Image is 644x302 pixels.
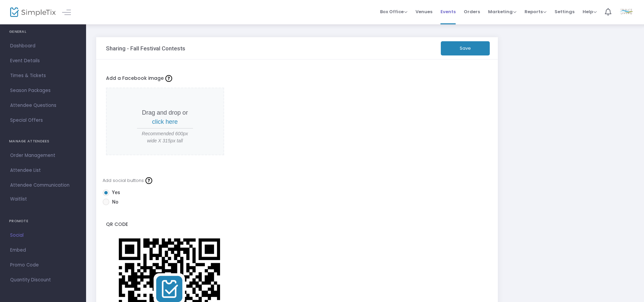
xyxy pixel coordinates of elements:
[380,8,407,15] span: Box Office
[10,86,76,95] span: Season Packages
[10,231,76,240] span: Social
[152,118,178,125] span: click here
[109,189,120,196] span: Yes
[165,75,172,82] img: question-mark
[103,176,237,186] div: Add social buttons
[488,8,516,15] span: Marketing
[555,3,574,20] span: Settings
[9,214,77,228] h4: PROMOTE
[106,45,185,52] h3: Sharing - Fall Festival Contests
[10,151,76,160] span: Order Management
[145,177,152,184] img: question-mark
[106,75,174,82] span: Add a Facebook image
[464,3,480,20] span: Orders
[103,218,237,232] label: QR Code
[9,25,77,39] h4: GENERAL
[10,101,76,110] span: Attendee Questions
[9,135,77,148] h4: MANAGE ATTENDEES
[10,42,76,50] span: Dashboard
[441,41,490,55] button: Save
[10,181,76,190] span: Attendee Communication
[10,276,76,284] span: Quantity Discount
[137,130,193,144] span: Recommended 600px wide X 315px tall
[583,8,597,15] span: Help
[440,3,456,20] span: Events
[525,8,546,15] span: Reports
[10,196,27,203] span: Waitlist
[10,246,76,255] span: Embed
[10,71,76,80] span: Times & Tickets
[10,261,76,270] span: Promo Code
[10,166,76,175] span: Attendee List
[415,3,432,20] span: Venues
[10,56,76,65] span: Event Details
[109,199,118,206] span: No
[10,116,76,125] span: Special Offers
[137,108,193,126] p: Drag and drop or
